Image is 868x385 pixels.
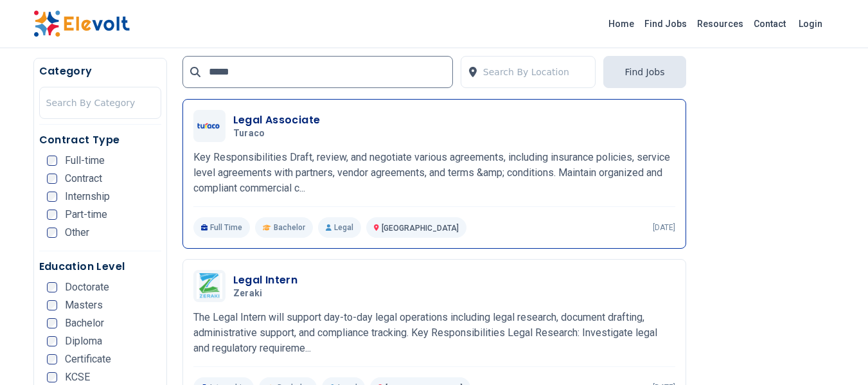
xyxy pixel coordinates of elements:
a: Contact [748,13,791,34]
input: Masters [47,300,57,310]
span: Masters [65,300,103,310]
input: Doctorate [47,282,57,292]
span: Contract [65,174,102,184]
p: [DATE] [653,222,675,233]
img: Zeraki [197,273,222,299]
img: Elevolt [33,10,130,37]
input: Certificate [47,354,57,364]
iframe: Chat Widget [804,323,868,385]
span: Turaco [233,128,265,139]
span: Bachelor [65,318,104,328]
p: The Legal Intern will support day-to-day legal operations including legal research, document draf... [193,310,675,356]
p: Key Responsibilities Draft, review, and negotiate various agreements, including insurance policie... [193,150,675,196]
h5: Education Level [39,259,161,274]
a: Home [603,13,639,34]
a: Resources [692,13,748,34]
span: Diploma [65,336,102,346]
input: KCSE [47,372,57,382]
span: Internship [65,192,110,202]
img: Turaco [197,123,222,129]
span: Zeraki [233,288,263,300]
input: Part-time [47,210,57,220]
span: Part-time [65,210,107,220]
a: Find Jobs [639,13,692,34]
p: Legal [318,217,361,238]
h5: Category [39,64,161,79]
span: Bachelor [274,222,305,233]
input: Full-time [47,156,57,166]
button: Find Jobs [603,56,686,88]
input: Bachelor [47,318,57,328]
input: Other [47,228,57,238]
h3: Legal Associate [233,112,321,128]
p: Full Time [193,217,251,238]
a: TuracoLegal AssociateTuracoKey Responsibilities Draft, review, and negotiate various agreements, ... [193,110,675,238]
input: Contract [47,174,57,184]
span: KCSE [65,372,90,382]
input: Internship [47,192,57,202]
span: Doctorate [65,282,109,292]
h3: Legal Intern [233,273,298,288]
a: Login [791,11,830,37]
h5: Contract Type [39,132,161,148]
span: [GEOGRAPHIC_DATA] [382,224,459,233]
span: Certificate [65,354,111,364]
span: Other [65,228,89,238]
input: Diploma [47,336,57,346]
span: Full-time [65,156,105,166]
